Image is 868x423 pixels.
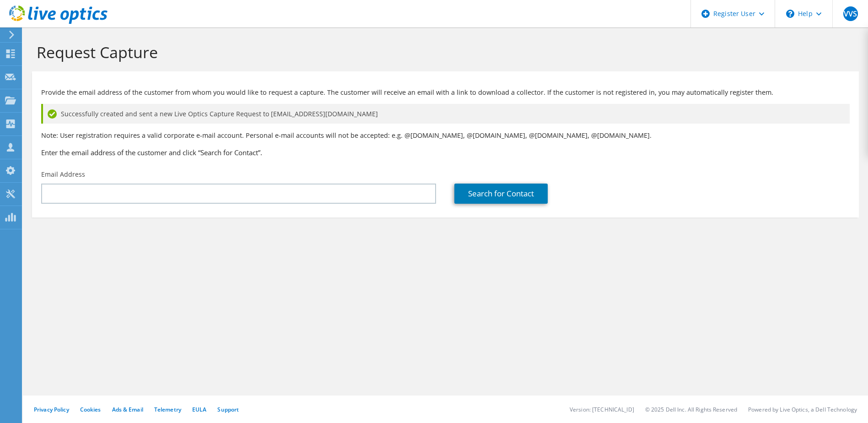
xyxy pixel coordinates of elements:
[786,10,794,18] svg: \n
[570,406,634,413] li: Version: [TECHNICAL_ID]
[217,406,239,413] a: Support
[41,147,850,157] h3: Enter the email address of the customer and click “Search for Contact”.
[41,87,850,98] p: Provide the email address of the customer from whom you would like to request a capture. The cust...
[34,406,69,413] a: Privacy Policy
[41,170,85,179] label: Email Address
[61,109,378,119] span: Successfully created and sent a new Live Optics Capture Request to [EMAIL_ADDRESS][DOMAIN_NAME]
[112,406,143,413] a: Ads & Email
[37,43,850,62] h1: Request Capture
[748,406,857,413] li: Powered by Live Optics, a Dell Technology
[454,184,548,204] a: Search for Contact
[645,406,737,413] li: © 2025 Dell Inc. All Rights Reserved
[154,406,181,413] a: Telemetry
[80,406,101,413] a: Cookies
[843,6,858,21] span: VVS
[41,130,850,141] p: Note: User registration requires a valid corporate e-mail account. Personal e-mail accounts will ...
[192,406,206,413] a: EULA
